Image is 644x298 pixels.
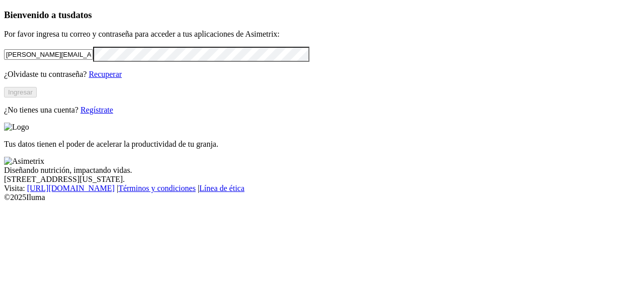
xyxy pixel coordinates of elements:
a: Términos y condiciones [118,184,196,192]
a: Regístrate [80,106,113,114]
p: Por favor ingresa tu correo y contraseña para acceder a tus aplicaciones de Asimetrix: [4,30,640,39]
a: Línea de ética [199,184,245,192]
input: Tu correo [4,49,93,60]
p: ¿Olvidaste tu contraseña? [4,70,640,79]
span: datos [70,10,92,20]
a: Recuperar [89,70,122,78]
button: Ingresar [4,87,37,97]
p: Tus datos tienen el poder de acelerar la productividad de tu granja. [4,140,640,149]
div: [STREET_ADDRESS][US_STATE]. [4,175,640,184]
div: © 2025 Iluma [4,193,640,202]
div: Visita : | | [4,184,640,193]
img: Logo [4,123,29,132]
p: ¿No tienes una cuenta? [4,106,640,115]
h3: Bienvenido a tus [4,10,640,21]
img: Asimetrix [4,157,44,166]
div: Diseñando nutrición, impactando vidas. [4,166,640,175]
a: [URL][DOMAIN_NAME] [27,184,115,192]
